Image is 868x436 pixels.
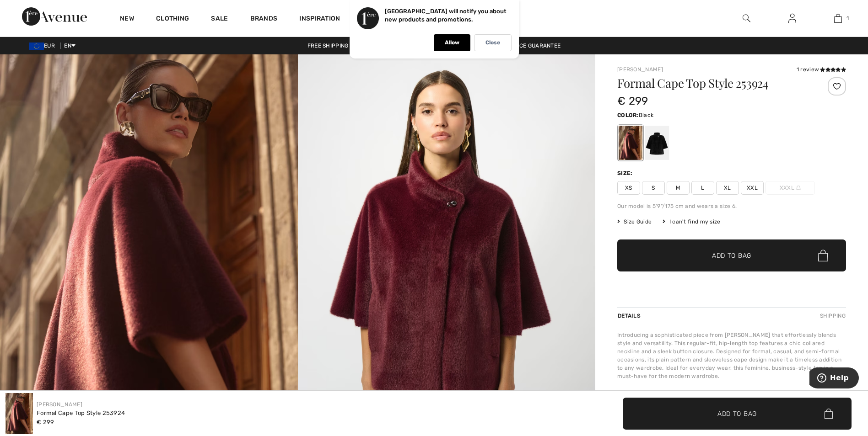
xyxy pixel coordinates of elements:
h1: Formal Cape Top Style 253924 [617,77,808,89]
img: Bag.svg [818,250,828,261]
div: Our model is 5'9"/175 cm and wears a size 6. [617,202,846,210]
a: Lowest Price Guarantee [480,43,568,49]
p: Close [485,39,500,46]
span: XXXL [766,181,815,195]
span: EN [64,43,75,49]
a: Free shipping on orders over €130 [300,43,420,49]
span: Size Guide [617,218,652,226]
span: S [642,181,665,195]
span: € 299 [37,419,54,425]
div: Merlot [619,126,642,160]
div: Shipping [818,308,846,324]
span: XXL [741,181,764,195]
div: Introducing a sophisticated piece from [PERSON_NAME] that effortlessly blends style and versatili... [617,331,846,380]
span: Add to Bag [712,251,751,261]
span: Inspiration [299,15,340,24]
a: 1 [815,13,860,24]
a: Clothing [156,15,189,24]
img: My Info [788,13,796,24]
a: Sign In [781,13,803,24]
div: Details [617,308,643,324]
div: Formal Cape Top Style 253924 [37,409,125,418]
button: Add to Bag [617,239,846,271]
a: New [120,15,134,24]
img: My Bag [834,13,842,24]
a: [PERSON_NAME] [37,401,82,408]
p: Allow [445,39,459,46]
img: ring-m.svg [796,186,801,190]
a: Brands [250,15,278,24]
span: EUR [29,43,59,49]
p: [GEOGRAPHIC_DATA] will notify you about new products and promotions. [385,8,507,23]
span: Add to Bag [717,409,757,418]
button: Add to Bag [623,398,852,430]
img: Formal Cape Top Style 253924 [5,393,33,434]
iframe: Opens a widget where you can find more information [809,367,859,390]
img: search the website [743,13,750,24]
span: XS [617,181,640,195]
span: XL [716,181,739,195]
span: Color: [617,112,639,118]
span: € 299 [617,95,648,107]
img: 1ère Avenue [22,7,87,26]
div: Black [645,126,669,160]
div: I can't find my size [663,218,720,226]
img: Euro [29,43,44,50]
span: Black [639,112,654,118]
div: 1 review [797,65,846,74]
a: Sale [211,15,228,24]
div: Size: [617,169,635,177]
a: [PERSON_NAME] [617,66,663,73]
span: L [691,181,714,195]
span: M [667,181,690,195]
img: Bag.svg [824,409,833,419]
span: 1 [846,14,849,22]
